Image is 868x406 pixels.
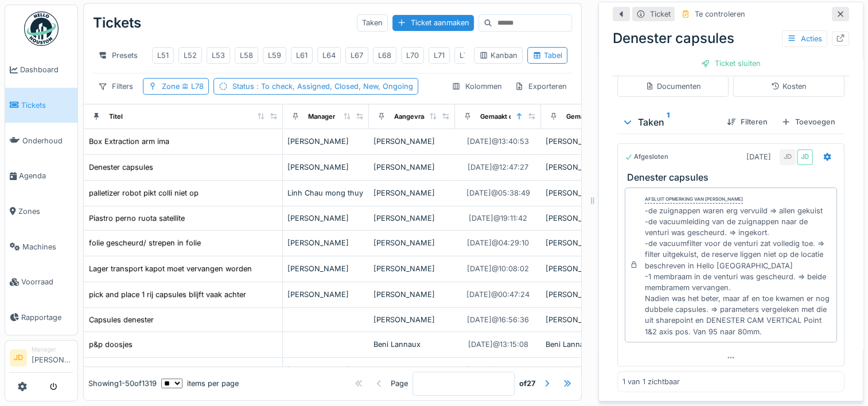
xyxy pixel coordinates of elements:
[19,170,73,181] span: Agenda
[546,162,622,173] div: [PERSON_NAME]
[212,50,225,61] div: L53
[287,289,364,300] div: [PERSON_NAME]
[89,136,169,147] div: Box Extraction arm ima
[373,263,450,274] div: [PERSON_NAME]
[5,123,77,158] a: Onderhoud
[467,136,529,147] div: [DATE] @ 13:40:53
[89,365,245,376] div: p&p capsules , kabel is aan het doorschuren
[21,312,73,323] span: Rapportage
[645,81,701,92] div: Documenten
[460,50,472,61] div: L72
[392,15,474,30] div: Ticket aanmaken
[89,289,246,300] div: pick and place 1 rij capsules blijft vaak achter
[546,314,622,325] div: [PERSON_NAME]
[566,112,609,122] div: Gemaakt door
[93,8,141,38] div: Tickets
[466,289,530,300] div: [DATE] @ 00:47:24
[391,378,408,389] div: Page
[546,136,622,147] div: [PERSON_NAME]
[184,50,197,61] div: L52
[667,115,670,129] sup: 1
[93,78,138,95] div: Filters
[287,213,364,224] div: [PERSON_NAME]
[645,205,832,337] div: -de zuignappen waren erg vervuild => allen gekuist -de vacuumleiding van de zuignappen naar de ve...
[546,188,622,198] div: [PERSON_NAME]
[24,11,59,46] img: Badge_color-CXgf-gQk.svg
[378,50,391,61] div: L68
[546,237,622,248] div: [PERSON_NAME]
[20,64,73,75] span: Dashboard
[780,149,796,165] div: JD
[5,52,77,88] a: Dashboard
[622,376,680,387] div: 1 van 1 zichtbaar
[89,263,252,274] div: Lager transport kapot moet vervangen worden
[268,50,281,61] div: L59
[546,263,622,274] div: [PERSON_NAME]
[22,241,73,252] span: Machines
[287,365,364,376] div: [PERSON_NAME]
[446,78,507,95] div: Kolommen
[287,136,364,147] div: [PERSON_NAME]
[509,78,572,95] div: Exporteren
[88,378,157,389] div: Showing 1 - 50 of 1319
[746,151,771,162] div: [DATE]
[613,28,849,49] div: Denester capsules
[467,365,529,376] div: [DATE] @ 13:33:04
[32,345,73,370] li: [PERSON_NAME]
[373,213,450,224] div: [PERSON_NAME]
[287,188,364,198] div: Linh Chau mong thuy
[287,162,364,173] div: [PERSON_NAME]
[5,229,77,264] a: Machines
[89,213,185,224] div: Piastro perno ruota satellite
[532,50,562,61] div: Tabel
[180,82,204,91] span: L78
[373,289,450,300] div: [PERSON_NAME]
[467,237,529,248] div: [DATE] @ 04:29:10
[650,9,671,19] div: Ticket
[645,196,743,204] div: Afsluit opmerking van [PERSON_NAME]
[351,50,363,61] div: L67
[157,50,169,61] div: L51
[5,264,77,300] a: Voorraad
[797,149,813,165] div: JD
[373,136,450,147] div: [PERSON_NAME]
[394,112,451,122] div: Aangevraagd door
[467,263,529,274] div: [DATE] @ 10:08:02
[89,188,198,198] div: palletizer robot pikt colli niet op
[89,162,153,173] div: Denester capsules
[373,237,450,248] div: [PERSON_NAME]
[296,50,308,61] div: L61
[546,339,622,350] div: Beni Lannaux
[162,81,204,92] div: Zone
[5,300,77,335] a: Rapportage
[406,50,419,61] div: L70
[357,14,388,31] div: Taken
[695,9,745,19] div: Te controleren
[627,172,839,183] h3: Denester capsules
[782,30,827,47] div: Acties
[109,112,123,122] div: Titel
[287,263,364,274] div: [PERSON_NAME]
[373,339,450,350] div: Beni Lannaux
[5,158,77,194] a: Agenda
[5,194,77,229] a: Zones
[546,365,622,376] div: Beni Lannaux
[373,162,450,173] div: [PERSON_NAME]
[89,314,154,325] div: Capsules denester
[696,56,765,71] div: Ticket sluiten
[21,100,73,111] span: Tickets
[32,345,73,354] div: Manager
[468,162,528,173] div: [DATE] @ 12:47:27
[21,276,73,287] span: Voorraad
[254,82,413,91] span: : To check, Assigned, Closed, New, Ongoing
[373,188,450,198] div: [PERSON_NAME]
[722,114,772,130] div: Filteren
[373,365,450,376] div: Beni Lannaux
[480,112,517,122] div: Gemaakt op
[89,237,201,248] div: folie gescheurd/ strepen in folie
[232,81,413,92] div: Status
[771,81,807,92] div: Kosten
[93,47,143,64] div: Presets
[434,50,445,61] div: L71
[777,114,840,130] div: Toevoegen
